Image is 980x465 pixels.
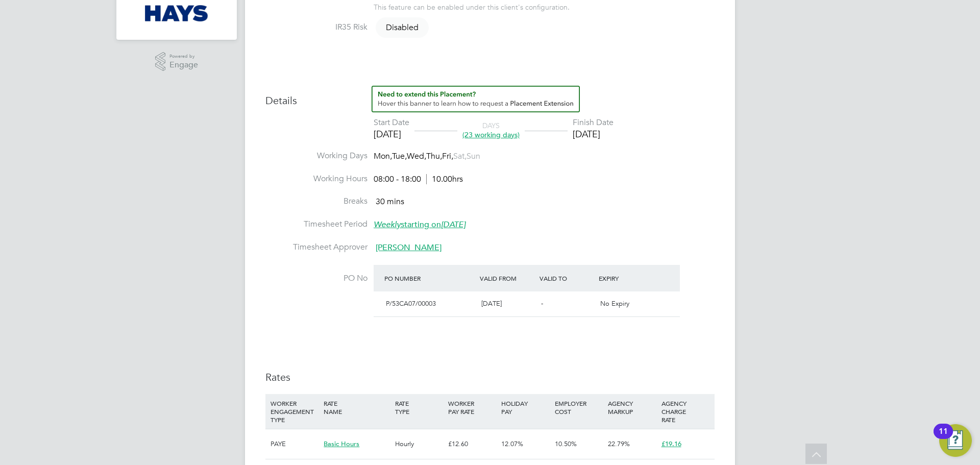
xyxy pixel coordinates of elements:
[268,429,321,459] div: PAYE
[376,17,429,38] span: Disabled
[169,52,198,61] span: Powered by
[374,117,409,128] div: Start Date
[600,299,629,308] span: No Expiry
[446,394,499,421] div: WORKER PAY RATE
[265,22,367,33] label: IR35 Risk
[392,151,407,161] span: Tue,
[573,128,614,140] div: [DATE]
[324,439,359,448] span: Basic Hours
[441,219,465,230] em: [DATE]
[169,61,198,69] span: Engage
[145,5,209,21] img: hays-logo-retina.png
[605,394,658,421] div: AGENCY MARKUP
[477,269,537,287] div: Valid From
[374,219,401,230] em: Weekly
[541,299,543,308] span: -
[442,151,453,161] span: Fri,
[457,121,525,139] div: DAYS
[265,86,715,107] h3: Details
[321,394,392,421] div: RATE NAME
[453,151,467,161] span: Sat,
[155,52,199,71] a: Powered byEngage
[573,117,614,128] div: Finish Date
[374,151,392,161] span: Mon,
[939,424,972,457] button: Open Resource Center, 11 new notifications
[661,439,681,448] span: £19.16
[555,439,577,448] span: 10.50%
[537,269,597,287] div: Valid To
[382,269,477,287] div: PO Number
[129,5,225,21] a: Go to home page
[596,269,656,287] div: Expiry
[374,174,463,185] div: 08:00 - 18:00
[265,273,367,284] label: PO No
[386,299,436,308] span: P/53CA07/00003
[376,197,404,207] span: 30 mins
[446,429,499,459] div: £12.60
[481,299,502,308] span: [DATE]
[265,219,367,230] label: Timesheet Period
[499,394,552,421] div: HOLIDAY PAY
[659,394,712,429] div: AGENCY CHARGE RATE
[268,394,321,429] div: WORKER ENGAGEMENT TYPE
[265,242,367,253] label: Timesheet Approver
[426,174,463,184] span: 10.00hrs
[265,151,367,161] label: Working Days
[265,174,367,184] label: Working Hours
[376,242,442,253] span: [PERSON_NAME]
[374,128,409,140] div: [DATE]
[426,151,442,161] span: Thu,
[265,196,367,207] label: Breaks
[467,151,480,161] span: Sun
[393,394,446,421] div: RATE TYPE
[372,86,580,112] button: How to extend a Placement?
[501,439,523,448] span: 12.07%
[939,431,948,445] div: 11
[393,429,446,459] div: Hourly
[608,439,630,448] span: 22.79%
[552,394,605,421] div: EMPLOYER COST
[374,219,465,230] span: starting on
[407,151,426,161] span: Wed,
[462,130,520,139] span: (23 working days)
[265,371,715,384] h3: Rates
